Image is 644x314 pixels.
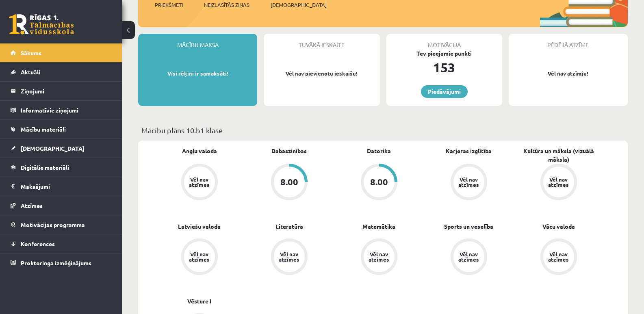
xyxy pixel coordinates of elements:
a: Datorika [367,147,391,155]
a: Rīgas 1. Tālmācības vidusskola [9,14,74,35]
div: Motivācija [386,34,502,49]
a: Digitālie materiāli [11,158,112,177]
a: Sports un veselība [444,222,493,231]
a: Kultūra un māksla (vizuālā māksla) [514,147,603,164]
a: Vēl nav atzīmes [424,164,514,202]
div: Vēl nav atzīmes [547,177,570,187]
p: Visi rēķini ir samaksāti! [142,69,253,78]
span: Proktoringa izmēģinājums [21,259,91,266]
a: Vēl nav atzīmes [514,238,603,277]
legend: Informatīvie ziņojumi [21,101,112,119]
a: Karjeras izglītība [446,147,492,155]
p: Mācību plāns 10.b1 klase [141,125,624,136]
a: Ziņojumi [11,82,112,100]
a: Konferences [11,234,112,253]
div: Pēdējā atzīme [509,34,628,49]
div: 8.00 [280,178,298,186]
span: Konferences [21,240,55,247]
a: Aktuāli [11,63,112,81]
span: [DEMOGRAPHIC_DATA] [271,1,327,9]
span: Neizlasītās ziņas [204,1,249,9]
a: Vēl nav atzīmes [154,238,244,277]
div: Vēl nav atzīmes [458,251,480,262]
span: Atzīmes [21,202,43,209]
a: Dabaszinības [271,147,307,155]
a: Informatīvie ziņojumi [11,101,112,119]
a: Atzīmes [11,196,112,215]
div: Vēl nav atzīmes [188,177,211,187]
a: Literatūra [275,222,303,231]
a: Vēl nav atzīmes [424,238,514,277]
div: Vēl nav atzīmes [278,251,301,262]
span: Priekšmeti [155,1,183,9]
a: Vēl nav atzīmes [244,238,334,277]
a: Piedāvājumi [421,85,468,98]
legend: Maksājumi [21,177,112,196]
a: 8.00 [244,164,334,202]
div: 8.00 [370,178,388,186]
legend: Ziņojumi [21,82,112,100]
a: Vēl nav atzīmes [154,164,244,202]
a: [DEMOGRAPHIC_DATA] [11,139,112,158]
a: Proktoringa izmēģinājums [11,253,112,272]
span: [DEMOGRAPHIC_DATA] [21,145,85,152]
div: Mācību maksa [138,34,257,49]
div: Vēl nav atzīmes [458,177,480,187]
a: Vēsture I [187,297,211,305]
a: Sākums [11,43,112,62]
span: Digitālie materiāli [21,164,69,171]
a: Vēl nav atzīmes [514,164,603,202]
p: Vēl nav atzīmju! [513,69,624,78]
div: Tuvākā ieskaite [264,34,379,49]
span: Aktuāli [21,68,40,76]
a: Mācību materiāli [11,120,112,139]
div: Vēl nav atzīmes [188,251,211,262]
a: Motivācijas programma [11,215,112,234]
a: Latviešu valoda [178,222,221,231]
div: Vēl nav atzīmes [547,251,570,262]
div: Tev pieejamie punkti [386,49,502,58]
a: Vācu valoda [542,222,575,231]
span: Sākums [21,49,41,56]
p: Vēl nav pievienotu ieskaišu! [268,69,375,78]
a: Maksājumi [11,177,112,196]
span: Motivācijas programma [21,221,85,228]
span: Mācību materiāli [21,126,66,133]
a: Matemātika [362,222,395,231]
a: Vēl nav atzīmes [334,238,424,277]
div: 153 [386,58,502,77]
div: Vēl nav atzīmes [368,251,390,262]
a: 8.00 [334,164,424,202]
a: Angļu valoda [182,147,217,155]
